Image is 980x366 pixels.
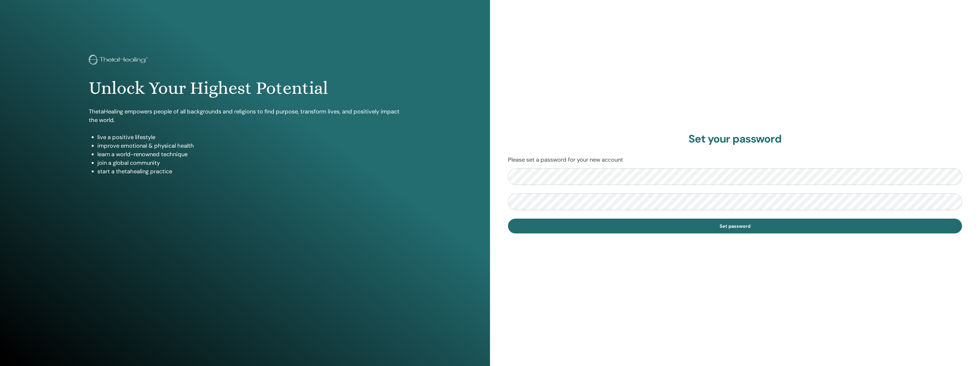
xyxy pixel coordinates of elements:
button: Set password [508,219,962,233]
h1: Unlock Your Highest Potential [89,78,401,99]
li: join a global community [97,158,401,167]
span: Set password [720,223,750,229]
li: start a thetahealing practice [97,167,401,176]
li: learn a world-renowned technique [97,150,401,158]
h2: Set your password [508,133,962,146]
p: Please set a password for your new account [508,155,962,164]
li: live a positive lifestyle [97,133,401,141]
li: improve emotional & physical health [97,141,401,150]
p: ThetaHealing empowers people of all backgrounds and religions to find purpose, transform lives, a... [89,107,401,124]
